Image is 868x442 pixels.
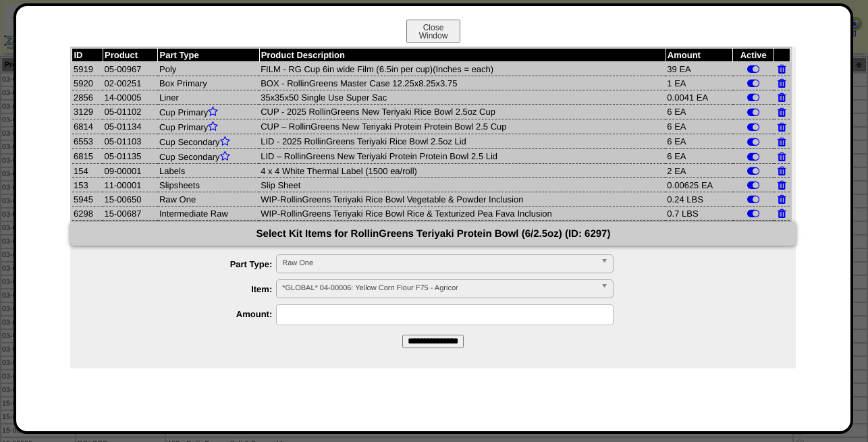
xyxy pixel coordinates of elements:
[666,164,732,178] td: 2 EA
[406,20,460,43] button: CloseWindow
[72,119,103,134] td: 6814
[103,164,158,178] td: 09-00001
[666,206,732,221] td: 0.7 LBS
[158,134,259,149] td: Cup Secondary
[259,164,666,178] td: 4 x 4 White Thermal Label (1500 ea/roll)
[103,49,158,62] th: Product
[158,164,259,178] td: Labels
[158,49,259,62] th: Part Type
[666,105,732,119] td: 6 EA
[72,134,103,149] td: 6553
[259,105,666,119] td: CUP - 2025 RollinGreens New Teriyaki Rice Bowl 2.5oz Cup
[666,134,732,149] td: 6 EA
[158,105,259,119] td: Cup Primary
[72,178,103,192] td: 153
[72,76,103,90] td: 5920
[72,164,103,178] td: 154
[97,259,276,269] label: Part Type:
[158,206,259,221] td: Intermediate Raw
[666,49,732,62] th: Amount
[72,90,103,105] td: 2856
[103,105,158,119] td: 05-01102
[666,90,732,105] td: 0.0041 EA
[259,76,666,90] td: BOX - RollinGreens Master Case 12.25x8.25x3.75
[259,134,666,149] td: LID - 2025 RollinGreens Teriyaki Rice Bowl 2.5oz Lid
[72,62,103,76] td: 5919
[158,119,259,134] td: Cup Primary
[103,76,158,90] td: 02-00251
[666,149,732,164] td: 6 EA
[666,178,732,192] td: 0.00625 EA
[282,255,595,271] span: Raw One
[72,192,103,206] td: 5945
[103,62,158,76] td: 05-00967
[259,119,666,134] td: CUP – RollinGreens New Teriyaki Protein Protein Bowl 2.5 Cup
[259,178,666,192] td: Slip Sheet
[259,192,666,206] td: WIP-RollinGreens Teriyaki Rice Bowl Vegetable & Powder Inclusion
[259,90,666,105] td: 35x35x50 Single Use Super Sac
[158,149,259,164] td: Cup Secondary
[97,309,276,319] label: Amount:
[282,280,595,296] span: *GLOBAL* 04-00006: Yellow Corn Flour F75 - Agricor
[158,90,259,105] td: Liner
[103,90,158,105] td: 14-00005
[158,62,259,76] td: Poly
[405,30,462,40] a: CloseWindow
[72,206,103,221] td: 6298
[72,149,103,164] td: 6815
[103,206,158,221] td: 15-00687
[158,192,259,206] td: Raw One
[103,134,158,149] td: 05-01103
[158,178,259,192] td: Slipsheets
[666,192,732,206] td: 0.24 LBS
[158,76,259,90] td: Box Primary
[72,105,103,119] td: 3129
[72,49,103,62] th: ID
[103,192,158,206] td: 15-00650
[103,178,158,192] td: 11-00001
[259,49,666,62] th: Product Description
[97,284,276,294] label: Item:
[259,62,666,76] td: FILM - RG Cup 6in wide Film (6.5in per cup)(Inches = each)
[259,206,666,221] td: WIP-RollinGreens Teriyaki Rice Bowl Rice & Texturized Pea Fava Inclusion
[70,222,796,246] div: Select Kit Items for RollinGreens Teriyaki Protein Bowl (6/2.5oz) (ID: 6297)
[733,49,774,62] th: Active
[666,119,732,134] td: 6 EA
[666,62,732,76] td: 39 EA
[103,149,158,164] td: 05-01135
[666,76,732,90] td: 1 EA
[103,119,158,134] td: 05-01134
[259,149,666,164] td: LID – RollinGreens New Teriyaki Protein Protein Bowl 2.5 Lid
